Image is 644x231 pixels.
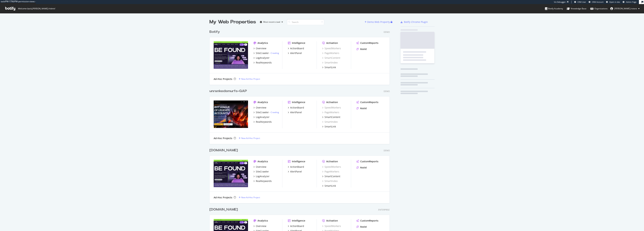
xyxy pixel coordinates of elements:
a: CustomReports [357,101,378,104]
div: SmartContent [325,175,340,178]
div: [DOMAIN_NAME] [209,207,238,212]
div: My Web Properties [209,19,256,25]
a: Botify [209,29,221,34]
div: Ad-Hoc Projects [214,137,232,140]
a: CustomReports [357,41,378,45]
a: CustomReports [357,219,378,222]
div: LogAnalyzer [256,115,270,119]
div: New Ad-Hoc Project [241,137,260,140]
a: Assist [357,107,367,110]
a: PageWorkers [322,111,339,114]
div: New Ad-Hoc Project [241,78,260,80]
div: ActionBoard [290,165,304,169]
div: Assist [360,166,367,169]
a: New Ad-Hoc Project [239,137,260,140]
div: ActionBoard [290,47,304,50]
a: SpeedWorkers [322,47,341,50]
div: Enterprise [378,208,390,211]
div: Intelligence [292,160,305,163]
div: ActionBoard [290,224,304,228]
a: SpeedWorkers [322,224,341,228]
a: SmartIndex [322,179,338,183]
div: Overview [256,47,266,50]
a: Open in dev [606,1,620,3]
a: Demo Web Property [365,20,391,23]
a: Crawling [271,52,279,54]
a: RealKeywords [253,120,272,124]
a: ActionBoard [288,165,304,169]
a: PageWorkers [322,170,339,173]
div: AlertPanel [290,51,302,55]
a: PageWorkers [322,51,339,55]
div: SiteCrawler [256,111,269,114]
a: CRM Account [589,1,604,3]
a: SmartLink [322,66,336,69]
div: SmartContent [325,115,340,119]
div: ActionBoard [290,106,304,109]
a: Botify Chrome Plugin [401,20,428,24]
div: Intelligence [292,101,305,104]
a: Assist [357,225,367,228]
a: LogAnalyzer [253,175,270,178]
span: Admin Page [626,1,636,3]
a: Admin Page [623,1,636,3]
div: RealKeywords [256,179,272,183]
a: SmartContent [322,115,340,119]
a: RealKeywords [253,61,272,64]
a: SmartContent [322,56,340,60]
a: New Ad-Hoc Project [239,196,260,199]
a: Knowledge Base [567,4,586,13]
button: Most recent crawl [259,19,284,25]
a: RealKeywords [253,179,272,183]
div: Assist [360,47,367,51]
div: AlertPanel [290,111,302,114]
div: Activation [326,160,338,163]
a: LogAnalyzer [253,56,270,60]
a: Overview [253,106,266,109]
span: Welcome back, [PERSON_NAME].riviere ! [18,7,55,10]
div: AlertPanel [290,170,302,173]
div: Overview [256,165,266,169]
a: AlertPanel [288,111,302,114]
a: CustomReports [357,160,378,163]
div: SmartLink [325,66,336,69]
div: [DOMAIN_NAME] [209,148,238,153]
a: SmartIndex [322,120,338,124]
div: Activation [326,101,338,104]
div: Assist [360,225,367,228]
a: [DOMAIN_NAME] [209,207,239,212]
div: Botify Academy [545,7,563,10]
input: Search [287,19,324,25]
img: botify.com [214,160,248,187]
div: - [270,52,279,54]
div: Analytics [257,219,268,222]
div: Most recent crawl [263,21,280,23]
div: LogAnalyzer [256,56,270,60]
span: CRM User [577,1,586,3]
div: Botify [209,29,220,34]
a: unrankedsmurfs-GAP [209,89,248,94]
div: Knowledge Base [567,7,586,10]
div: SmartLink [325,125,336,128]
div: Assist [360,107,367,110]
div: CustomReports [360,41,378,45]
a: SpeedWorkers [322,165,341,169]
div: CustomReports [360,160,378,163]
div: Overview [256,224,266,228]
div: unrankedsmurfs-GAP [209,89,247,94]
span: emmanuel.riviere [614,7,637,10]
div: Botify Chrome Plugin [404,20,428,24]
div: Demo [384,31,390,34]
img: unrankedsmurfs-GAP [214,101,248,128]
a: SpeedWorkers [322,106,341,109]
div: Ad-Hoc Projects [214,77,232,81]
div: CustomReports [360,219,378,222]
div: Activation [326,219,338,222]
div: SmartLink [325,184,336,188]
